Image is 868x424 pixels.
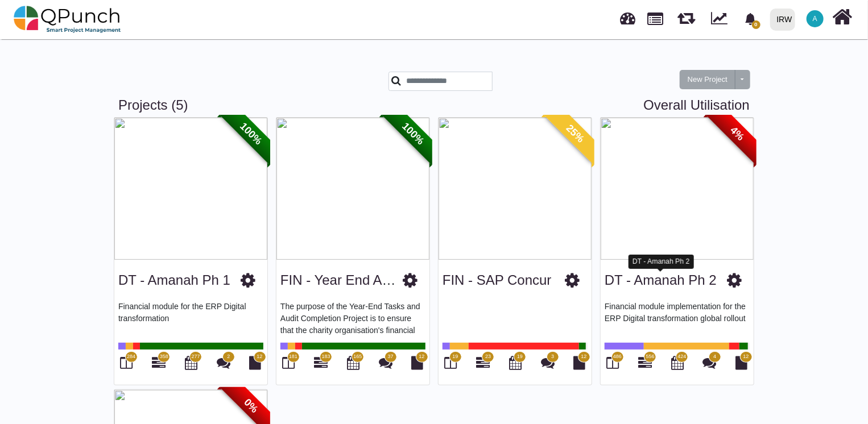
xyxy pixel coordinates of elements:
[476,360,490,369] a: 23
[605,301,750,335] p: Financial module implementation for the ERP Digital transformation global rollout
[613,353,622,361] span: 486
[638,356,652,369] i: Gantt
[736,356,748,369] i: Document Library
[388,353,394,361] span: 37
[127,353,135,361] span: 284
[738,1,766,36] a: bell fill0
[191,353,200,361] span: 277
[741,9,760,29] div: Notification
[118,272,230,289] h3: DT - Amanah Ph 1
[452,353,458,361] span: 19
[551,353,554,361] span: 3
[813,15,817,22] span: A
[314,360,328,369] a: 183
[152,360,166,369] a: 358
[443,272,552,289] h3: FIN - SAP Concur
[777,10,792,30] div: IRW
[379,356,392,369] i: Punch Discussions
[314,356,328,369] i: Gantt
[283,356,295,369] i: Board
[621,7,636,24] span: Dashboard
[638,360,652,369] a: 556
[280,301,425,335] p: The purpose of the Year-End Tasks and Audit Completion Project is to ensure that the charity orga...
[703,356,717,369] i: Punch Discussions
[14,2,121,36] img: qpunch-sp.fa6292f.png
[713,353,716,361] span: 4
[152,356,166,369] i: Gantt
[250,356,262,369] i: Document Library
[445,356,457,369] i: Board
[800,1,830,37] a: A
[289,353,297,361] span: 181
[646,353,655,361] span: 556
[217,356,230,369] i: Punch Discussions
[574,356,586,369] i: Document Library
[160,353,168,361] span: 358
[677,6,695,24] span: Releases
[607,356,619,369] i: Board
[353,353,362,361] span: 165
[605,272,717,288] a: DT - Amanah Ph 2
[382,102,445,165] span: 100%
[220,102,283,165] span: 100%
[643,97,750,114] a: Overall Utilisation
[677,353,686,361] span: 424
[706,102,769,165] span: 4%
[412,356,424,369] i: Document Library
[807,10,824,27] span: Azeem.khan
[745,13,757,25] svg: bell fill
[485,353,491,361] span: 23
[280,272,403,289] h3: FIN - Year End Audit
[765,1,800,38] a: IRW
[833,6,853,28] i: Home
[705,1,738,38] div: Dynamic Report
[118,97,750,114] h3: Projects (5)
[581,353,586,361] span: 12
[629,255,694,269] div: DT - Amanah Ph 2
[443,272,552,288] a: FIN - SAP Concur
[121,356,133,369] i: Board
[544,102,607,165] span: 25%
[257,353,262,361] span: 12
[680,70,735,89] button: New Project
[347,356,359,369] i: Calendar
[743,353,749,361] span: 12
[517,353,523,361] span: 19
[118,301,263,335] p: Financial module for the ERP Digital transformation
[648,7,664,25] span: Projects
[752,20,760,29] span: 0
[227,353,230,361] span: 2
[671,356,684,369] i: Calendar
[541,356,555,369] i: Punch Discussions
[476,356,490,369] i: Gantt
[322,353,330,361] span: 183
[185,356,197,369] i: Calendar
[419,353,424,361] span: 12
[280,272,404,288] a: FIN - Year End Audit
[509,356,522,369] i: Calendar
[118,272,230,288] a: DT - Amanah Ph 1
